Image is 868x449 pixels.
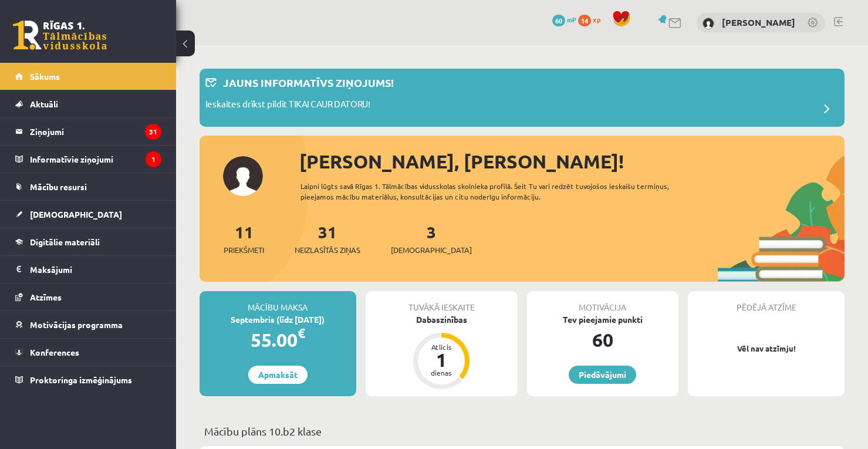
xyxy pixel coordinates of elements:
div: Dabaszinības [366,313,518,326]
p: Vēl nav atzīmju! [694,343,839,355]
span: Motivācijas programma [30,319,123,330]
a: Ziņojumi31 [15,118,161,145]
div: dienas [424,369,459,376]
a: Proktoringa izmēģinājums [15,366,161,393]
p: Jauns informatīvs ziņojums! [223,75,394,90]
span: € [298,325,305,342]
a: [PERSON_NAME] [722,16,795,28]
a: Sākums [15,63,161,90]
span: Neizlasītās ziņas [295,244,360,256]
span: Atzīmes [30,292,62,302]
div: 60 [527,326,679,354]
div: Tev pieejamie punkti [527,313,679,326]
div: Pēdējā atzīme [688,291,845,313]
span: Priekšmeti [224,244,264,256]
span: Mācību resursi [30,181,87,192]
span: [DEMOGRAPHIC_DATA] [30,209,122,220]
div: Laipni lūgts savā Rīgas 1. Tālmācības vidusskolas skolnieka profilā. Šeit Tu vari redzēt tuvojošo... [300,181,687,202]
a: Konferences [15,339,161,366]
a: 31Neizlasītās ziņas [295,221,360,256]
a: Informatīvie ziņojumi1 [15,146,161,173]
a: Mācību resursi [15,173,161,200]
span: xp [593,15,600,24]
a: Apmaksāt [248,366,308,384]
a: 3[DEMOGRAPHIC_DATA] [391,221,472,256]
a: 14 xp [578,15,606,24]
a: [DEMOGRAPHIC_DATA] [15,201,161,228]
a: Piedāvājumi [569,366,636,384]
span: Proktoringa izmēģinājums [30,374,132,385]
span: Konferences [30,347,79,357]
legend: Maksājumi [30,256,161,283]
span: Sākums [30,71,60,82]
div: Atlicis [424,343,459,350]
div: 55.00 [200,326,356,354]
div: Septembris (līdz [DATE]) [200,313,356,326]
div: Mācību maksa [200,291,356,313]
a: Jauns informatīvs ziņojums! Ieskaites drīkst pildīt TIKAI CAUR DATORU! [205,75,839,121]
div: Motivācija [527,291,679,313]
legend: Ziņojumi [30,118,161,145]
div: [PERSON_NAME], [PERSON_NAME]! [299,147,845,175]
a: Dabaszinības Atlicis 1 dienas [366,313,518,391]
span: [DEMOGRAPHIC_DATA] [391,244,472,256]
div: Tuvākā ieskaite [366,291,518,313]
img: Andris Plēsums [702,18,714,29]
span: mP [567,15,576,24]
a: Aktuāli [15,90,161,117]
i: 1 [146,151,161,167]
span: 60 [552,15,565,26]
p: Ieskaites drīkst pildīt TIKAI CAUR DATORU! [205,97,370,114]
p: Mācību plāns 10.b2 klase [204,423,840,439]
a: 60 mP [552,15,576,24]
i: 31 [145,124,161,140]
a: Maksājumi [15,256,161,283]
a: Digitālie materiāli [15,228,161,255]
div: 1 [424,350,459,369]
span: Aktuāli [30,99,58,109]
a: Motivācijas programma [15,311,161,338]
span: Digitālie materiāli [30,237,100,247]
a: Atzīmes [15,283,161,310]
legend: Informatīvie ziņojumi [30,146,161,173]
span: 14 [578,15,591,26]
a: 11Priekšmeti [224,221,264,256]
a: Rīgas 1. Tālmācības vidusskola [13,21,107,50]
